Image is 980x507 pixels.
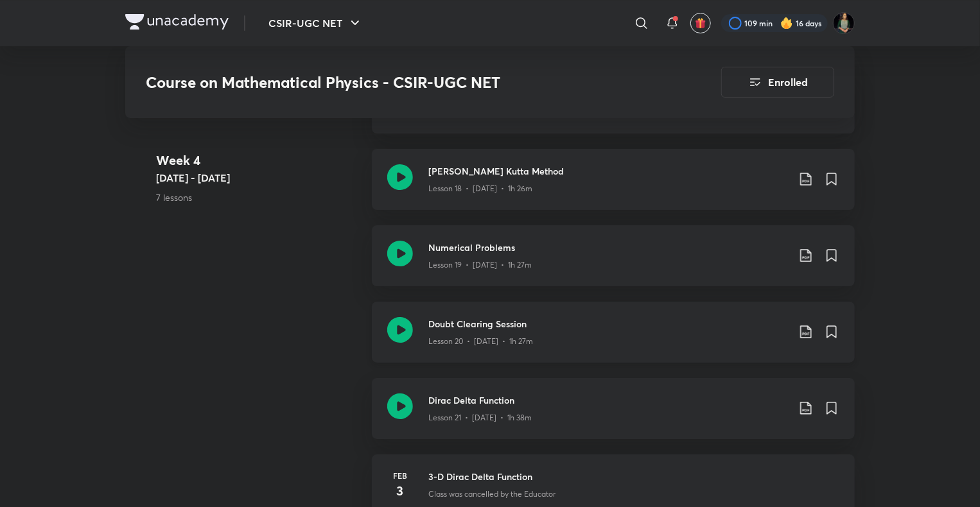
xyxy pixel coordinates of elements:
a: [PERSON_NAME] Kutta MethodLesson 18 • [DATE] • 1h 26m [372,149,855,225]
a: Numerical ProblemsLesson 19 • [DATE] • 1h 27m [372,225,855,302]
img: avatar [695,17,706,29]
p: 7 lessons [156,191,362,204]
h3: Course on Mathematical Physics - CSIR-UGC NET [146,73,649,92]
p: Lesson 21 • [DATE] • 1h 38m [428,412,532,424]
h3: [PERSON_NAME] Kutta Method [428,164,788,178]
p: Lesson 19 • [DATE] • 1h 27m [428,259,532,271]
button: Enrolled [721,67,834,98]
a: Doubt Clearing SessionLesson 20 • [DATE] • 1h 27m [372,302,855,378]
a: Dirac Delta FunctionLesson 21 • [DATE] • 1h 38m [372,378,855,454]
button: avatar [690,13,711,33]
button: CSIR-UGC NET [261,10,371,36]
img: streak [780,17,793,30]
h5: [DATE] - [DATE] [156,170,362,185]
p: Lesson 18 • [DATE] • 1h 26m [428,183,532,194]
h6: Feb [387,470,413,481]
p: Lesson 20 • [DATE] • 1h 27m [428,336,533,347]
h4: Week 4 [156,151,362,170]
h3: 3-D Dirac Delta Function [428,470,839,483]
h3: Dirac Delta Function [428,393,788,407]
img: Company Logo [125,14,229,30]
img: Vamakshi Sharma [833,12,855,34]
p: Class was cancelled by the Educator [428,488,556,500]
h3: Doubt Clearing Session [428,317,788,331]
a: Company Logo [125,14,229,33]
h4: 3 [387,481,413,501]
h3: Numerical Problems [428,241,788,254]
